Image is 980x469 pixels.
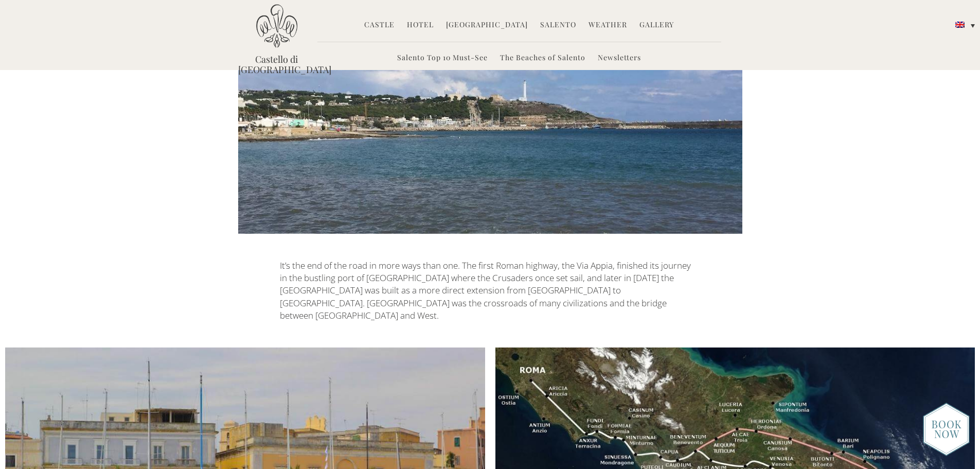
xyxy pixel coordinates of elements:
[256,4,297,48] img: Castello di Ugento
[955,22,965,28] img: English
[238,54,315,75] a: Castello di [GEOGRAPHIC_DATA]
[589,20,627,31] a: Weather
[598,53,641,64] a: Newsletters
[407,20,434,31] a: Hotel
[923,403,970,456] img: new-booknow.png
[540,20,576,31] a: Salento
[280,259,700,322] p: It’s the end of the road in more ways than one. The first Roman highway, the Via Appia, finished ...
[500,53,585,64] a: The Beaches of Salento
[639,20,674,31] a: Gallery
[397,53,488,64] a: Salento Top 10 Must-See
[364,20,395,31] a: Castle
[446,20,528,31] a: [GEOGRAPHIC_DATA]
